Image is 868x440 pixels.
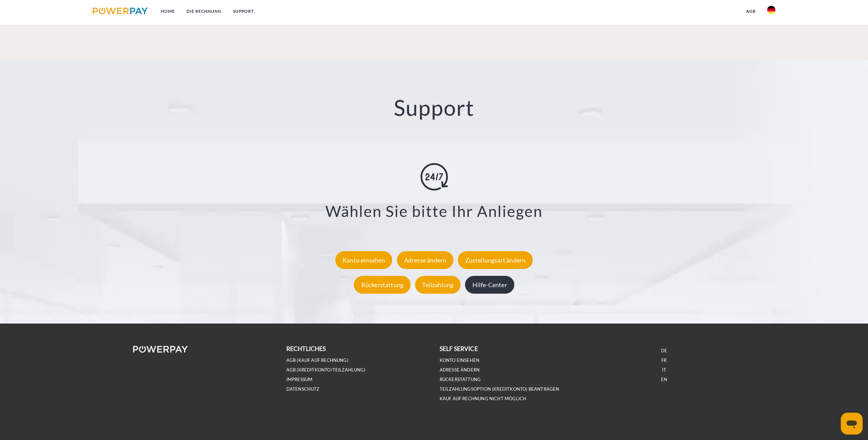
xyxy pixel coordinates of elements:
img: logo-powerpay.svg [93,8,148,14]
b: rechtliches [286,345,326,352]
a: DE [661,348,667,354]
div: Rückerstattung [354,276,411,293]
img: logo-powerpay-white.svg [133,346,188,353]
iframe: Schaltfläche zum Öffnen des Messaging-Fensters [841,413,863,435]
a: Zustellungsart ändern [456,256,534,264]
a: Rückerstattung [440,377,481,382]
b: self service [440,345,478,352]
a: Home [155,5,181,17]
a: agb [740,5,761,17]
a: Hilfe-Center [463,281,516,288]
a: SUPPORT [227,5,260,17]
h2: Support [43,94,825,121]
a: Konto einsehen [440,357,480,363]
a: IT [662,367,666,373]
a: Teilzahlung [413,281,462,288]
a: Kauf auf Rechnung nicht möglich [440,396,527,402]
img: online-shopping.svg [420,163,448,190]
a: FR [661,357,666,363]
a: Adresse ändern [440,367,480,373]
div: Zustellungsart ändern [458,251,533,269]
div: Hilfe-Center [465,276,514,293]
h3: Wählen Sie bitte Ihr Anliegen [52,201,816,220]
a: DIE RECHNUNG [181,5,227,17]
a: Rückerstattung [352,281,412,288]
div: Adresse ändern [397,251,454,269]
img: de [767,6,775,14]
div: Konto einsehen [335,251,392,269]
a: Adresse ändern [395,256,455,264]
a: Konto einsehen [334,256,394,264]
a: AGB (Kreditkonto/Teilzahlung) [286,367,365,373]
a: IMPRESSUM [286,377,313,382]
a: EN [661,377,667,382]
a: DATENSCHUTZ [286,386,320,392]
div: Teilzahlung [415,276,461,293]
a: AGB (Kauf auf Rechnung) [286,357,348,363]
a: Teilzahlungsoption (KREDITKONTO) beantragen [440,386,559,392]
